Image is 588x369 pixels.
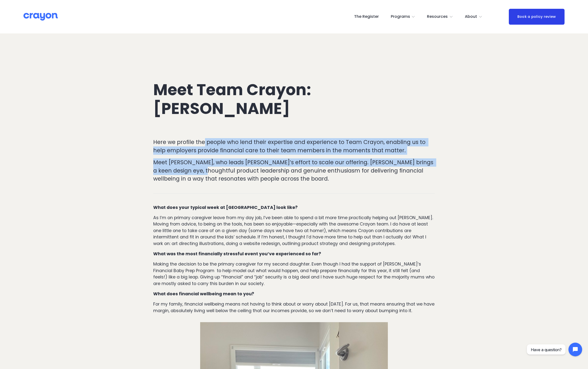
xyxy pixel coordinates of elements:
[465,13,482,21] a: folder dropdown
[23,12,58,21] img: Crayon
[153,138,435,154] p: Here we profile the people who lend their expertise and experience to Team Crayon, enabling us to...
[153,301,435,314] p: For my family, financial wellbeing means not having to think about or worry about [DATE]. For us,...
[354,13,379,21] a: The Register
[427,13,448,20] span: Resources
[153,81,435,118] h1: Meet Team Crayon: [PERSON_NAME]
[153,205,298,210] strong: What does your typical week at [GEOGRAPHIC_DATA] look like?
[153,261,435,287] p: Making the decision to be the primary caregiver for my second daughter. Even though I had the sup...
[153,158,435,183] p: Meet [PERSON_NAME], who leads [PERSON_NAME]’s effort to scale our offering. [PERSON_NAME] brings ...
[153,291,254,297] strong: What does financial wellbeing mean to you?
[153,215,435,247] p: As I’m on primary caregiver leave from my day job, I’ve been able to spend a bit more time practi...
[153,251,321,257] strong: What was the most financially stressful event you’ve experienced so far?
[427,13,453,21] a: folder dropdown
[465,13,477,20] span: About
[391,13,410,20] span: Programs
[509,9,565,25] a: Book a policy review
[391,13,415,21] a: folder dropdown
